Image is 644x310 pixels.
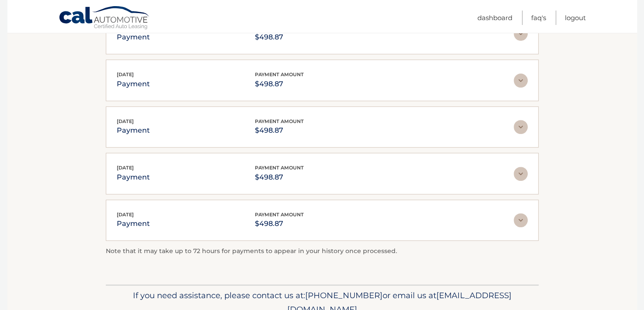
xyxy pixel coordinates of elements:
a: Cal Automotive [59,6,150,31]
a: Logout [565,11,586,25]
p: $498.87 [255,218,304,230]
span: payment amount [255,211,304,218]
img: accordion-rest.svg [514,167,528,181]
img: accordion-rest.svg [514,120,528,134]
span: payment amount [255,118,304,124]
p: payment [117,171,150,183]
img: accordion-rest.svg [514,27,528,41]
span: [DATE] [117,165,134,171]
p: $498.87 [255,78,304,90]
img: accordion-rest.svg [514,213,528,227]
span: [DATE] [117,211,134,218]
span: [DATE] [117,118,134,124]
span: [DATE] [117,71,134,77]
img: accordion-rest.svg [514,74,528,88]
p: Note that it may take up to 72 hours for payments to appear in your history once processed. [106,246,539,257]
p: payment [117,124,150,137]
span: [PHONE_NUMBER] [305,290,383,300]
p: payment [117,218,150,230]
p: $498.87 [255,124,304,137]
a: FAQ's [531,11,546,25]
p: payment [117,78,150,90]
a: Dashboard [477,11,512,25]
p: $498.87 [255,171,304,183]
p: $498.87 [255,31,304,43]
span: payment amount [255,165,304,171]
p: payment [117,31,150,43]
span: payment amount [255,71,304,77]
